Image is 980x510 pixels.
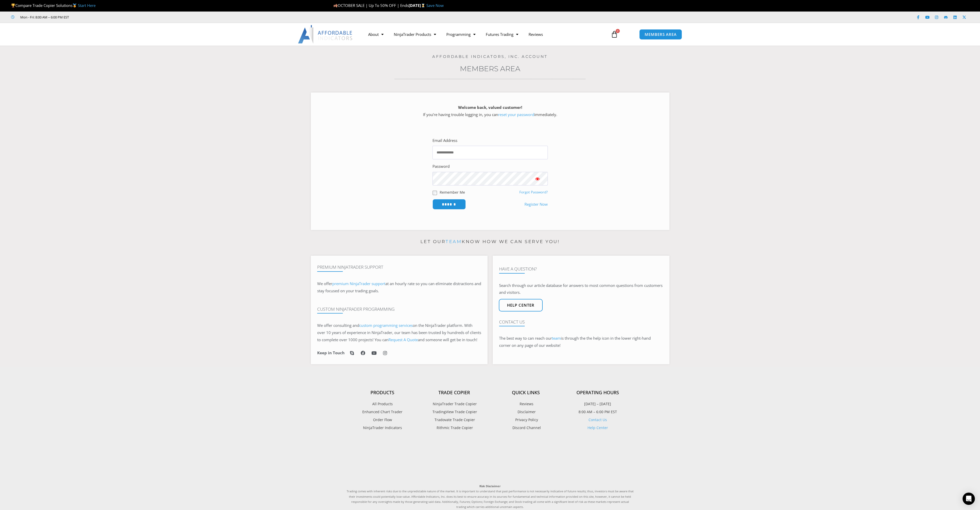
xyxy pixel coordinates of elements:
[11,3,96,8] span: Compare Trade Copier Solutions
[431,409,477,415] span: TradingView Trade Copier
[418,390,490,395] h4: Trade Copier
[499,299,543,311] a: Help center
[372,401,393,407] span: All Products
[499,335,663,349] p: The best way to can reach our is through the the help icon in the lower right-hand corner on any ...
[562,409,634,415] p: 8:00 AM – 6:00 PM EST
[426,3,444,8] a: Save Now
[11,4,15,7] img: 🏆
[460,64,520,73] a: Members Area
[432,137,457,144] label: Email Address
[347,409,418,415] a: Enhanced Chart Trader
[490,390,562,395] h4: Quick Links
[347,484,634,510] p: Trading comes with inherent risks due to the unpredictable nature of the market. It is important ...
[409,3,426,8] strong: [DATE]
[317,323,413,328] span: We offer consulting and
[418,409,490,415] a: TradingView Trade Copier
[78,3,96,8] a: Start Here
[347,443,634,478] iframe: Customer reviews powered by Trustpilot
[317,307,481,312] h4: Custom NinjaTrader Programming
[317,350,345,355] h6: Keep in Touch
[616,29,620,33] span: 0
[388,337,418,342] a: Request A Quote
[347,424,418,431] a: NinjaTrader Indicators
[490,409,562,415] a: Disclaimer
[499,319,663,325] h4: Contact Us
[523,28,548,40] a: Reviews
[347,417,418,423] a: Order Flow
[458,105,522,110] strong: Welcome back, valued customer!
[19,14,69,20] span: Mon - Fri: 8:00 AM – 6:00 PM EST
[587,425,608,430] a: Help Center
[418,424,490,431] a: Rithmic Trade Copier
[507,303,534,307] span: Help center
[516,409,536,415] span: Disclaimer
[432,163,450,170] label: Password
[446,239,462,244] a: team
[511,424,541,431] span: Discord Channel
[514,417,538,423] span: Privacy Policy
[317,281,332,286] span: We offer
[418,401,490,407] a: NinjaTrader Trade Copier
[418,417,490,423] a: Tradovate Trade Copier
[440,190,465,195] label: Remember Me
[332,281,385,286] a: premium NinjaTrader support
[433,417,475,423] span: Tradovate Trade Copier
[589,417,607,422] a: Contact Us
[645,33,677,36] span: MEMBERS AREA
[518,401,533,407] span: Reviews
[334,4,337,7] img: 🍂
[363,28,605,40] nav: Menu
[441,28,481,40] a: Programming
[481,28,523,40] a: Futures Trading
[490,401,562,407] a: Reviews
[359,323,413,328] a: custom programming services
[76,15,153,20] iframe: Customer reviews powered by Trustpilot
[519,190,548,194] a: Forgot Password?
[562,390,634,395] h4: Operating Hours
[432,54,548,59] a: Affordable Indicators, Inc. Account
[490,417,562,423] a: Privacy Policy
[490,424,562,431] a: Discord Channel
[363,28,389,40] a: About
[552,336,561,341] a: team
[498,112,534,117] a: reset your password
[527,172,548,185] button: Show password
[311,238,669,246] p: Let our know how we can serve you!
[347,401,418,407] a: All Products
[347,390,418,395] h4: Products
[362,409,403,415] span: Enhanced Chart Trader
[499,282,663,296] p: Search through our article database for answers to most common questions from customers and visit...
[317,323,481,342] span: on the NinjaTrader platform. With over 10 years of experience in NinjaTrader, our team has been t...
[562,401,634,407] p: [DATE] – [DATE]
[524,201,548,208] a: Register Now
[320,104,661,118] p: If you’re having trouble logging in, you can immediately.
[499,266,663,272] h4: Have A Question?
[639,29,682,40] a: MEMBERS AREA
[963,493,975,505] div: Open Intercom Messenger
[363,424,402,431] span: NinjaTrader Indicators
[333,3,409,8] span: OCTOBER SALE | Up To 50% OFF | Ends
[317,281,481,293] span: at an hourly rate so you can eliminate distractions and stay focused on your trading goals.
[389,28,441,40] a: NinjaTrader Products
[479,484,501,488] strong: Risk Disclaimer
[373,417,392,423] span: Order Flow
[298,25,353,44] img: LogoAI | Affordable Indicators – NinjaTrader
[421,4,425,7] img: ⌛
[603,27,626,42] a: 0
[73,4,77,7] img: 🥇
[431,401,477,407] span: NinjaTrader Trade Copier
[317,265,481,270] h4: Premium NinjaTrader Support
[435,424,473,431] span: Rithmic Trade Copier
